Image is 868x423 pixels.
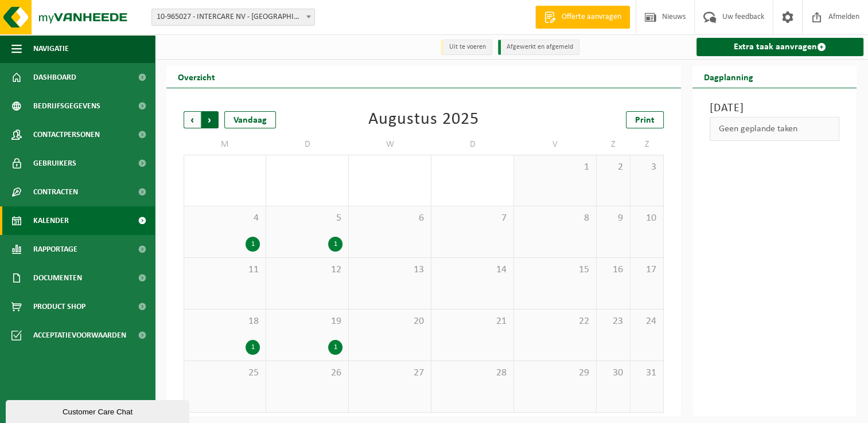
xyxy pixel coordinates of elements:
span: Volgende [201,111,219,128]
a: Print [626,111,664,128]
span: 6 [355,212,425,225]
span: 24 [636,315,658,328]
iframe: chat widget [6,398,192,423]
td: Z [630,134,664,155]
li: Uit te voeren [441,40,492,55]
span: Dashboard [33,63,76,92]
span: 27 [355,367,425,379]
td: Z [597,134,630,155]
h3: [DATE] [710,100,839,117]
span: Bedrijfsgegevens [33,92,100,120]
span: 13 [355,264,425,276]
span: 10-965027 - INTERCARE NV - GENTBRUGGE [151,9,315,26]
span: Product Shop [33,292,85,321]
span: 29 [520,367,590,379]
span: 17 [636,264,658,276]
div: 1 [328,340,342,355]
div: 1 [246,340,260,355]
span: 12 [272,264,342,276]
span: 21 [437,315,508,328]
span: 31 [636,367,658,379]
span: 2 [602,161,624,174]
span: Documenten [33,264,82,292]
span: 28 [437,367,508,379]
span: 19 [272,315,342,328]
span: 23 [602,315,624,328]
td: V [514,134,597,155]
span: Print [635,116,655,125]
span: Contracten [33,178,78,206]
span: 9 [602,212,624,225]
span: Gebruikers [33,149,76,178]
span: 5 [272,212,342,225]
h2: Overzicht [166,65,227,88]
span: Rapportage [33,235,77,264]
span: 10-965027 - INTERCARE NV - GENTBRUGGE [152,9,314,25]
span: 25 [190,367,260,379]
td: M [184,134,266,155]
span: 15 [520,264,590,276]
span: 1 [520,161,590,174]
div: Geen geplande taken [710,117,839,141]
span: 7 [437,212,508,225]
span: 20 [355,315,425,328]
h2: Dagplanning [692,65,765,88]
li: Afgewerkt en afgemeld [498,40,579,55]
span: 4 [190,212,260,225]
td: W [349,134,431,155]
span: 16 [602,264,624,276]
span: 11 [190,264,260,276]
span: 8 [520,212,590,225]
span: 3 [636,161,658,174]
span: 22 [520,315,590,328]
div: Augustus 2025 [368,111,479,128]
div: 1 [328,237,342,252]
td: D [266,134,349,155]
span: 18 [190,315,260,328]
td: D [431,134,514,155]
span: Kalender [33,206,69,235]
span: 30 [602,367,624,379]
span: Offerte aanvragen [559,11,624,23]
a: Offerte aanvragen [535,6,630,29]
div: 1 [246,237,260,252]
a: Extra taak aanvragen [696,38,863,56]
span: Navigatie [33,34,69,63]
span: 10 [636,212,658,225]
span: Vorige [184,111,201,128]
span: 14 [437,264,508,276]
span: Acceptatievoorwaarden [33,321,126,350]
div: Vandaag [224,111,276,128]
span: Contactpersonen [33,120,100,149]
span: 26 [272,367,342,379]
